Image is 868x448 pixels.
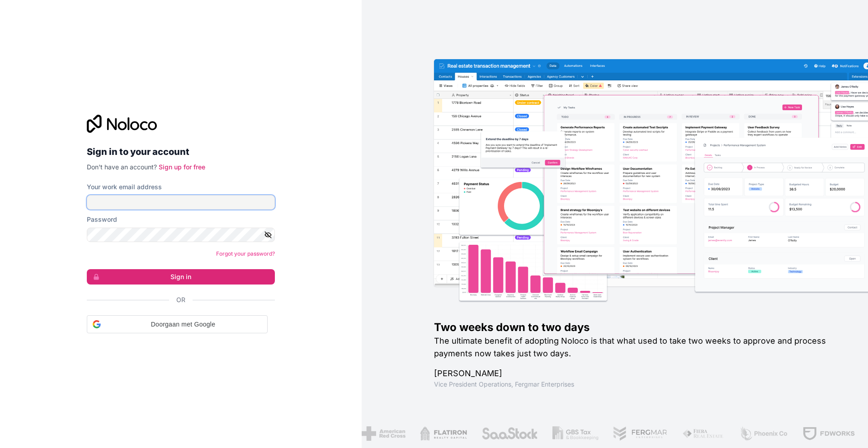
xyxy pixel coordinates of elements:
[434,335,839,360] h2: The ultimate benefit of adopting Noloco is that what used to take two weeks to approve and proces...
[87,228,275,242] input: Password
[87,195,275,210] input: Email address
[802,426,854,441] img: /assets/fdworks-Bi04fVtw.png
[87,163,157,171] span: Don't have an account?
[87,269,275,285] button: Sign in
[87,182,162,191] label: Your work email address
[361,426,405,441] img: /assets/american-red-cross-BAupjrZR.png
[481,426,538,441] img: /assets/saastock-C6Zbiodz.png
[87,215,117,224] label: Password
[552,426,598,441] img: /assets/gbstax-C-GtDUiK.png
[420,426,467,441] img: /assets/flatiron-C8eUkumj.png
[159,163,205,171] a: Sign up for free
[104,320,262,329] span: Doorgaan met Google
[87,144,275,160] h2: Sign in to your account
[87,315,268,333] div: Doorgaan met Google
[176,295,185,304] span: Or
[434,380,839,389] h1: Vice President Operations , Fergmar Enterprises
[216,250,275,257] a: Forgot your password?
[434,367,839,380] h1: [PERSON_NAME]
[739,426,788,441] img: /assets/phoenix-BREaitsQ.png
[434,320,839,335] h1: Two weeks down to two days
[612,426,667,441] img: /assets/fergmar-CudnrXN5.png
[682,426,724,441] img: /assets/fiera-fwj2N5v4.png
